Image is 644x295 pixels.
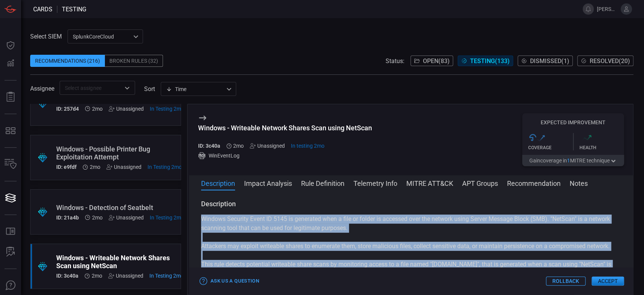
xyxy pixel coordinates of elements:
span: Dismissed ( 1 ) [530,57,569,65]
div: Unassigned [106,164,141,170]
span: Jun 16, 2025 1:52 AM [92,215,103,221]
h5: ID: 3c40a [56,273,78,279]
span: Open ( 83 ) [423,57,450,65]
span: Status: [386,57,404,65]
button: Gaincoverage in1MITRE technique [522,155,624,166]
div: Unassigned [250,143,285,149]
button: Dismissed(1) [518,56,573,66]
button: Recommendation [507,178,561,187]
button: Dashboard [2,36,20,54]
label: Select SIEM [30,33,62,40]
button: Open(83) [410,56,453,66]
button: Testing(133) [458,56,513,66]
span: Jun 24, 2025 9:40 AM [150,106,184,112]
button: Notes [570,178,588,187]
button: Accept [592,276,624,286]
p: SplunkCoreCloud [73,33,131,40]
div: Time [166,85,224,93]
button: Rollback [546,276,586,286]
p: Attackers may exploit writeable shares to enumerate them, store malicious files, collect sensitiv... [201,242,621,251]
button: APT Groups [462,178,498,187]
button: Ask Us A Question [2,276,20,295]
span: Jun 09, 2025 9:40 AM [149,273,184,279]
h5: ID: e9fdf [56,164,77,170]
div: Unassigned [109,215,144,221]
span: Assignee [30,85,54,92]
button: Telemetry Info [354,178,397,187]
p: Windows Security Event ID 5145 is generated when a file or folder is accessed over the network us... [201,215,621,233]
h5: ID: 3c40a [198,143,220,149]
button: Impact Analysis [244,178,292,187]
input: Select assignee [62,83,120,93]
div: Unassigned [109,106,144,112]
div: Windows - Possible Printer Bug Exploitation Attempt [56,145,182,161]
div: Unassigned [108,273,143,279]
span: testing [62,6,86,13]
button: Inventory [2,155,20,173]
h5: Expected Improvement [522,119,624,125]
button: Rule Definition [301,178,344,187]
span: Jun 16, 2025 9:59 AM [150,215,184,221]
span: Jun 09, 2025 9:40 AM [291,143,324,149]
button: Description [201,178,235,187]
button: Ask Us a Question [198,275,261,287]
div: WinEventLog [198,152,372,159]
button: MITRE - Detection Posture [2,122,20,140]
button: Detections [2,54,20,73]
button: Resolved(20) [577,56,633,66]
button: Cards [2,189,20,207]
div: Broken Rules (32) [105,55,163,67]
span: Jun 09, 2025 2:18 AM [92,273,102,279]
div: Health [579,145,624,150]
span: 1 [567,158,570,164]
div: Coverage [528,145,573,150]
h3: Description [201,199,621,209]
button: Open [122,83,132,93]
span: Testing ( 133 ) [470,57,510,65]
span: [PERSON_NAME][EMAIL_ADDRESS][PERSON_NAME][DOMAIN_NAME] [597,6,618,12]
button: ALERT ANALYSIS [2,243,20,261]
button: Rule Catalog [2,222,20,241]
h5: ID: 257d4 [56,106,79,112]
span: Cards [33,6,52,13]
div: Windows - Writeable Network Shares Scan using NetScan [56,254,184,270]
span: Jun 09, 2025 2:18 AM [233,143,244,149]
button: MITRE ATT&CK [406,178,453,187]
span: Jun 16, 2025 11:03 AM [148,164,182,170]
h5: ID: 21a4b [56,215,79,221]
div: Recommendations (216) [30,55,105,67]
span: Jun 23, 2025 2:19 AM [92,106,103,112]
p: This rule detects potential writeable share scans by monitoring access to a file named "[DOMAIN_N... [201,260,621,278]
button: Reports [2,88,20,106]
span: Jun 16, 2025 1:53 AM [90,164,100,170]
div: Windows - Detection of Seatbelt [56,204,184,212]
label: sort [144,85,155,93]
div: Windows - Writeable Network Shares Scan using NetScan [198,124,372,132]
span: Resolved ( 20 ) [590,57,630,65]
